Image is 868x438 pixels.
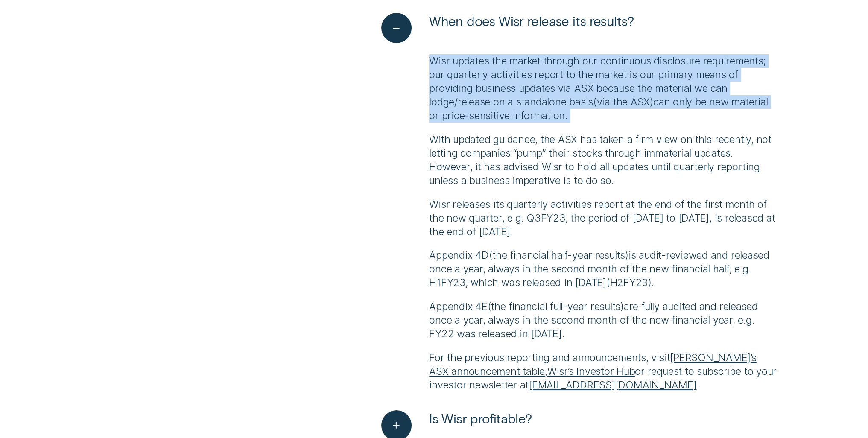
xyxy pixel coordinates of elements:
p: Wisr releases its quarterly activities report at the end of the first month of the new quarter, e... [429,198,777,239]
span: ) [648,276,652,289]
p: Appendix 4D the financial half-year results is audit-reviewed and released once a year, always in... [429,248,777,289]
span: When does Wisr release its results? [429,13,634,29]
p: For the previous reporting and announcements, visit , or request to subscribe to your investor ne... [429,351,777,392]
span: ( [606,276,610,289]
span: ) [620,300,624,312]
a: [EMAIL_ADDRESS][DOMAIN_NAME] [529,379,696,391]
span: ) [650,96,653,108]
p: Wisr updates the market through our continuous disclosure requirements; our quarterly activities ... [429,54,777,123]
p: Appendix 4E the financial full-year results are fully audited and released once a year, always in... [429,300,777,341]
span: ( [488,300,491,312]
a: [PERSON_NAME]’s ASX announcement table [429,351,756,377]
span: ( [489,249,493,261]
button: See less [381,13,634,43]
p: With updated guidance, the ASX has taken a firm view on this recently, not letting companies “pum... [429,133,777,187]
span: ( [593,96,597,108]
a: Wisr’s Investor Hub [547,365,635,377]
span: Is Wisr profitable? [429,410,532,427]
span: ) [625,249,628,261]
